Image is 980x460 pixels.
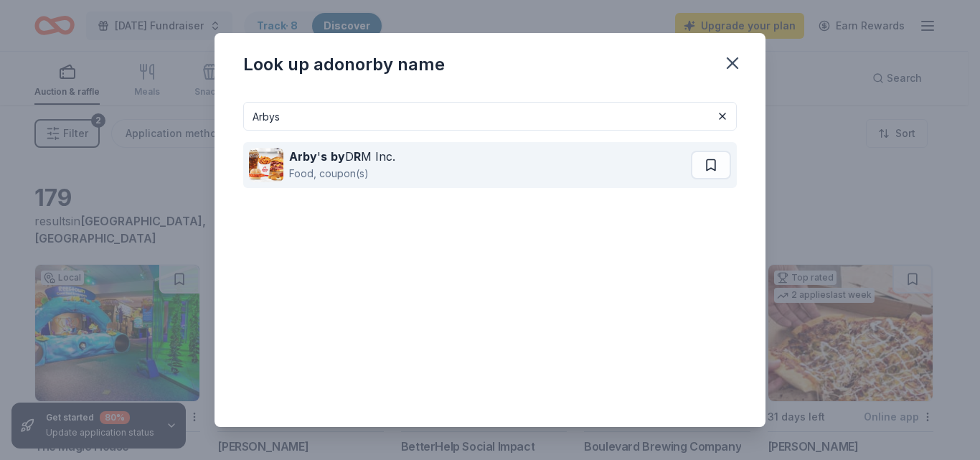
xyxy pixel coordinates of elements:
[249,148,283,182] img: Image for Arby's by DRM Inc.
[243,53,445,76] div: Look up a donor by name
[321,149,327,164] strong: s
[354,149,361,164] strong: R
[243,102,737,131] input: Search
[289,165,395,182] div: Food, coupon(s)
[289,149,317,164] strong: Arby
[331,149,345,164] strong: by
[289,148,395,165] div: ' D M Inc.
